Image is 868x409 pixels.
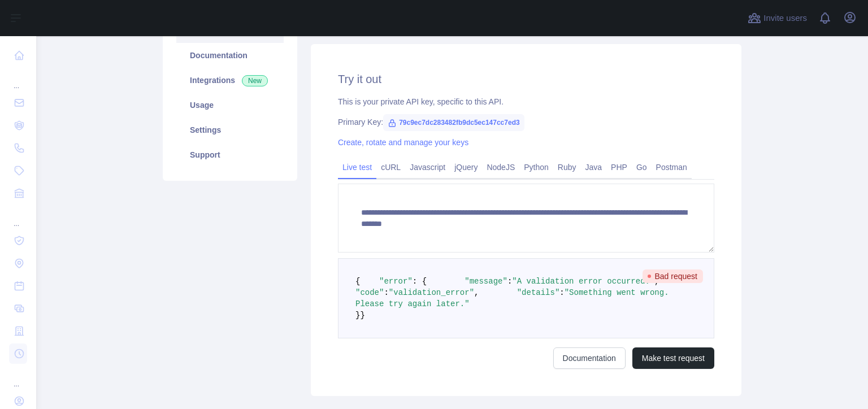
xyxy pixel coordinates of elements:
a: Ruby [553,158,581,176]
div: ... [9,206,27,228]
span: "details" [517,288,560,297]
span: , [474,288,479,297]
a: Live test [338,158,376,176]
div: This is your private API key, specific to this API. [338,96,714,107]
a: Postman [652,158,692,176]
a: cURL [376,158,405,176]
a: Go [632,158,652,176]
a: jQuery [450,158,482,176]
span: : { [413,277,427,286]
a: Usage [176,93,284,118]
span: Invite users [763,12,807,25]
a: Support [176,142,284,167]
a: Java [581,158,607,176]
button: Invite users [745,9,809,27]
span: 79c9ec7dc283482fb9dc5ec147cc7ed3 [383,114,524,131]
h2: Try it out [338,71,714,87]
span: "validation_error" [389,288,474,297]
div: ... [9,68,27,90]
span: "error" [379,277,413,286]
a: Documentation [553,347,626,369]
span: Bad request [643,269,704,283]
a: Documentation [176,43,284,68]
span: : [384,288,388,297]
span: New [242,75,268,86]
span: "code" [355,288,384,297]
a: Settings [176,118,284,142]
div: Primary Key: [338,116,714,128]
div: ... [9,366,27,389]
span: "A validation error occurred." [512,277,654,286]
a: Javascript [405,158,450,176]
span: : [507,277,512,286]
a: Integrations New [176,68,284,93]
span: } [360,311,364,320]
span: { [355,277,360,286]
a: Create, rotate and manage your keys [338,138,468,147]
span: , [654,277,659,286]
span: } [355,311,360,320]
span: "message" [465,277,507,286]
a: PHP [606,158,632,176]
a: Python [519,158,553,176]
span: "Something went wrong. Please try again later." [355,288,674,308]
button: Make test request [632,347,714,369]
a: NodeJS [482,158,519,176]
span: : [559,288,564,297]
